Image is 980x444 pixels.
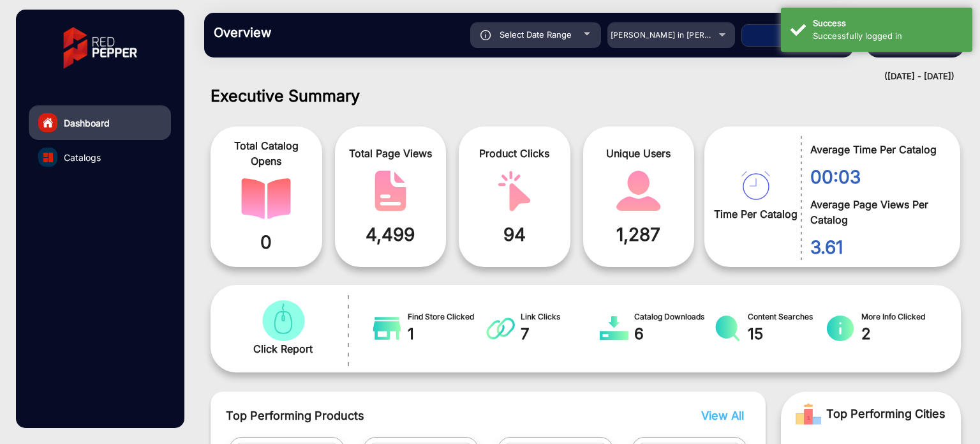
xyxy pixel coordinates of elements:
[64,151,101,164] span: Catalogs
[486,316,515,341] img: catalog
[611,30,752,40] span: [PERSON_NAME] in [PERSON_NAME]
[29,105,171,140] a: Dashboard
[614,171,664,211] img: catalog
[226,407,624,424] span: Top Performing Products
[748,311,827,323] span: Content Searches
[634,311,713,323] span: Catalog Downloads
[713,316,742,341] img: catalog
[634,323,713,346] span: 6
[593,221,685,248] span: 1,287
[480,30,491,40] img: icon
[810,164,941,190] span: 00:03
[741,171,770,200] img: catalog
[826,316,855,341] img: catalog
[214,25,392,40] h3: Overview
[373,316,401,341] img: catalog
[861,311,940,323] span: More Info Clicked
[810,197,941,227] span: Average Page Views Per Catalog
[698,407,741,424] button: View All
[220,229,313,256] span: 0
[813,30,963,43] div: Successfully logged in
[468,221,561,248] span: 94
[521,323,600,346] span: 7
[54,16,146,80] img: vmg-logo
[43,153,53,162] img: catalog
[489,171,539,211] img: catalog
[701,409,744,422] span: View All
[211,86,961,105] h1: Executive Summary
[600,316,628,341] img: catalog
[748,323,827,346] span: 15
[521,311,600,323] span: Link Clicks
[861,323,940,346] span: 2
[741,24,843,47] button: Apply
[345,146,437,161] span: Total Page Views
[826,401,946,427] span: Top Performing Cities
[796,401,821,427] img: Rank image
[408,311,487,323] span: Find Store Clicked
[191,70,954,83] div: ([DATE] - [DATE])
[220,138,313,169] span: Total Catalog Opens
[29,140,171,174] a: Catalogs
[593,146,685,161] span: Unique Users
[42,117,54,128] img: home
[810,234,941,261] span: 3.61
[366,171,415,211] img: catalog
[253,341,313,356] span: Click Report
[810,142,941,157] span: Average Time Per Catalog
[258,300,308,341] img: catalog
[468,146,561,161] span: Product Clicks
[408,323,487,346] span: 1
[500,29,572,40] span: Select Date Range
[241,178,291,219] img: catalog
[345,221,437,248] span: 4,499
[813,17,963,30] div: Success
[64,116,110,130] span: Dashboard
